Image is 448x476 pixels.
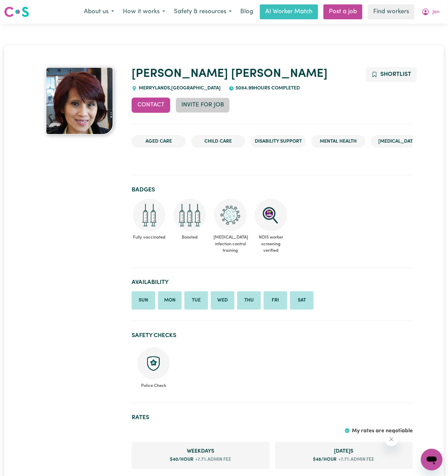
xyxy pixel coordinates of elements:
[132,414,413,421] h2: Rates
[4,6,29,18] img: Careseekers logo
[132,68,328,80] a: [PERSON_NAME] [PERSON_NAME]
[172,231,207,243] span: Boosted
[251,135,306,148] li: Disability Support
[170,5,236,19] button: Safety & resources
[323,4,362,19] a: Post a job
[132,279,413,286] h2: Availability
[132,186,413,193] h2: Badges
[35,67,124,135] a: Minh Anh Thi's profile picture'
[290,291,314,310] li: Available on Saturday
[237,291,261,310] li: Available on Thursday
[184,291,208,310] li: Available on Tuesday
[132,291,155,310] li: Available on Sunday
[313,458,337,462] span: $ 48 /hour
[46,67,113,135] img: Minh Anh Thi
[137,86,221,91] span: MERRYLANDS , [GEOGRAPHIC_DATA]
[236,4,257,19] a: Blog
[174,199,206,231] img: Care and support worker has received booster dose of COVID-19 vaccination
[281,448,408,456] span: Saturday rate
[211,291,234,310] li: Available on Wednesday
[352,428,413,434] span: My rates are negotiable
[133,199,165,231] img: Care and support worker has received 2 doses of COVID-19 vaccine
[194,457,231,463] span: +7.7% admin fee
[132,332,413,339] h2: Safety Checks
[260,4,318,19] a: AI Worker Match
[417,5,444,19] button: My Account
[380,71,411,77] span: Shortlist
[421,449,443,471] iframe: Button to launch messaging window
[118,5,170,19] button: How it works
[137,448,264,456] span: Weekday rate
[264,291,287,310] li: Available on Friday
[234,86,300,91] span: 5084.99 hours completed
[4,4,29,20] a: Careseekers logo
[253,231,289,256] span: NDIS worker screening verified
[4,5,41,10] span: Need any help?
[132,135,186,148] li: Aged Care
[432,8,440,16] span: Jan
[311,135,365,148] li: Mental Health
[371,135,425,148] li: [MEDICAL_DATA]
[158,291,182,310] li: Available on Monday
[80,5,118,19] button: About us
[337,457,375,463] span: +7.7% admin fee
[368,4,415,19] a: Find workers
[255,199,287,231] img: NDIS Worker Screening Verified
[213,231,248,256] span: [MEDICAL_DATA] infection control training
[170,458,194,462] span: $ 40 /hour
[176,98,230,112] button: Invite for Job
[132,231,167,243] span: Fully vaccinated
[191,135,245,148] li: Child care
[385,433,398,446] iframe: Close message
[214,199,247,231] img: CS Academy: COVID-19 Infection Control Training course completed
[366,67,417,82] button: Add to shortlist
[132,98,170,112] button: Contact
[137,380,170,389] span: Police Check
[137,347,170,380] img: Police check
